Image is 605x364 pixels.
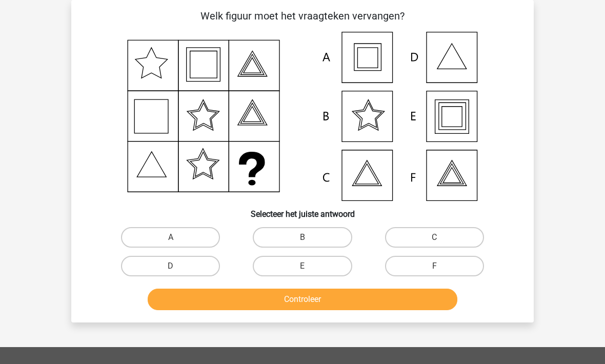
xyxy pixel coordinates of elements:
p: Welk figuur moet het vraagteken vervangen? [88,8,517,24]
h6: Selecteer het juiste antwoord [88,201,517,219]
label: F [385,256,484,276]
button: Controleer [148,289,458,310]
label: C [385,227,484,248]
label: A [121,227,220,248]
label: D [121,256,220,276]
label: B [253,227,352,248]
label: E [253,256,352,276]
